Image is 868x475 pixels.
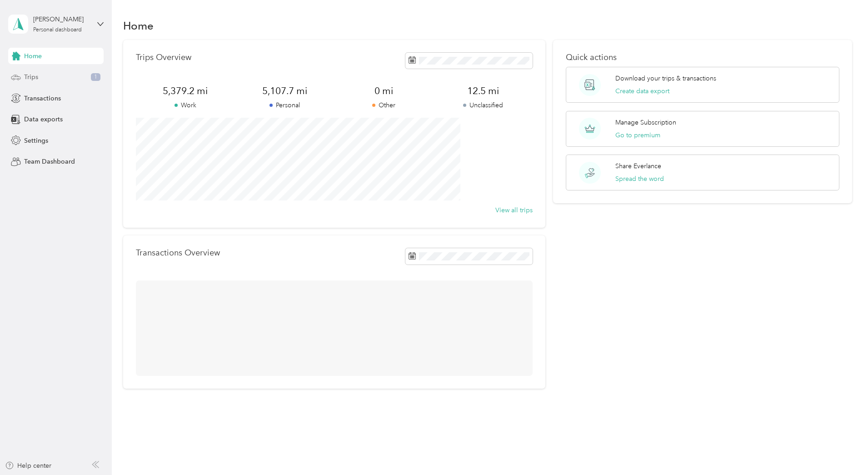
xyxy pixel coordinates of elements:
[33,15,90,24] div: [PERSON_NAME]
[136,53,191,62] p: Trips Overview
[123,21,154,30] h1: Home
[136,248,220,258] p: Transactions Overview
[91,73,100,81] span: 1
[5,461,51,470] button: Help center
[615,161,661,171] p: Share Everlance
[615,86,669,96] button: Create data export
[235,85,334,97] span: 5,107.7 mi
[817,424,868,475] iframe: Everlance-gr Chat Button Frame
[24,157,75,166] span: Team Dashboard
[24,72,38,82] span: Trips
[24,115,63,124] span: Data exports
[235,100,334,110] p: Personal
[334,85,433,97] span: 0 mi
[33,27,82,33] div: Personal dashboard
[495,205,533,215] button: View all trips
[615,118,676,127] p: Manage Subscription
[334,100,433,110] p: Other
[24,136,48,145] span: Settings
[615,174,664,184] button: Spread the word
[24,51,42,61] span: Home
[615,74,716,83] p: Download your trips & transactions
[136,85,235,97] span: 5,379.2 mi
[24,94,61,103] span: Transactions
[566,53,839,62] p: Quick actions
[136,100,235,110] p: Work
[615,130,660,140] button: Go to premium
[433,85,532,97] span: 12.5 mi
[433,100,532,110] p: Unclassified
